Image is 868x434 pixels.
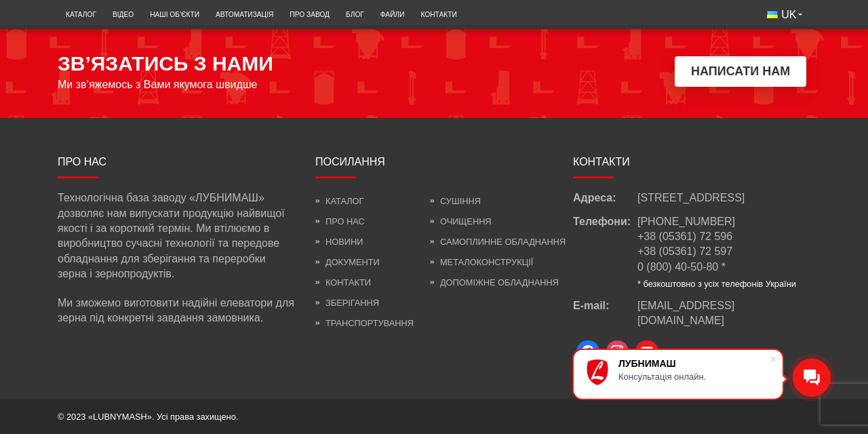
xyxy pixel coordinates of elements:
a: Про завод [281,3,338,26]
a: Новини [315,237,363,247]
a: Про нас [315,216,365,226]
a: Транспортування [315,318,414,328]
button: UK [759,3,810,26]
a: Очищення [430,216,492,226]
a: Facebook [573,337,603,367]
span: Ми зв’яжемось з Вами якумога швидше [58,79,258,91]
a: Наші об’єкти [142,3,208,26]
div: ЛУБНИМАШ [618,358,769,369]
img: Українська [767,11,778,18]
a: Файли [372,3,413,26]
p: Ми зможемо виготовити надійні елеватори для зерна під конкретні завдання замовника. [58,296,295,326]
li: * безкоштовно з усіх телефонів України [637,278,796,290]
a: Автоматизація [208,3,281,26]
a: Допоміжне обладнання [430,277,559,288]
button: Написати нам [675,56,806,87]
span: UK [781,7,796,22]
span: Про нас [58,156,106,167]
a: +38 (05361) 72 596 [637,231,732,242]
a: Сушіння [430,196,481,206]
a: Відео [104,3,142,26]
a: Зберігання [315,298,379,308]
a: [EMAIL_ADDRESS][DOMAIN_NAME] [637,298,810,329]
a: Самоплинне обладнання [430,237,566,247]
div: Консультація онлайн. [618,372,769,382]
a: +38 (05361) 72 597 [637,245,732,257]
a: [PHONE_NUMBER] [637,216,735,227]
span: [EMAIL_ADDRESS][DOMAIN_NAME] [637,300,734,326]
a: Каталог [315,196,363,206]
span: Контакти [573,156,630,167]
p: Технологічна база заводу «ЛУБНИМАШ» дозволяє нам випускати продукцію найвищої якості і за коротки... [58,191,295,281]
span: © 2023 «LUBNYMASH». Усі права захищено. [58,412,238,422]
span: ЗВ’ЯЗАТИСЬ З НАМИ [58,52,273,75]
span: [STREET_ADDRESS] [637,191,745,205]
a: Instagram [603,337,633,367]
a: Youtube [632,337,662,367]
span: Посилання [315,156,385,167]
span: Адреса: [573,191,637,205]
a: 0 (800) 40-50-80 * [637,261,726,273]
a: Блог [338,3,372,26]
a: Металоконструкції [430,257,533,267]
a: Контакти [315,277,371,288]
span: E-mail: [573,298,637,329]
a: Документи [315,257,380,267]
a: Контакти [412,3,465,26]
a: Каталог [58,3,104,26]
span: Телефони: [573,214,637,290]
